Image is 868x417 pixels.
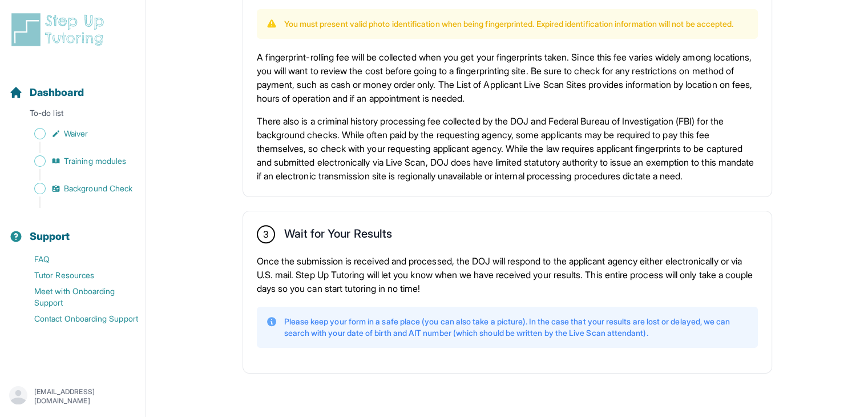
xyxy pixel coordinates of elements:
p: You must present valid photo identification when being fingerprinted. Expired identification info... [284,18,734,30]
a: Background Check [9,181,146,197]
p: There also is a criminal history processing fee collected by the DOJ and Federal Bureau of Invest... [257,114,758,183]
p: A fingerprint-rolling fee will be collected when you get your fingerprints taken. Since this fee ... [257,50,758,105]
p: Please keep your form in a safe place (you can also take a picture). In the case that your result... [284,316,749,339]
button: [EMAIL_ADDRESS][DOMAIN_NAME] [9,386,136,407]
span: Background Check [64,183,132,194]
p: To-do list [5,107,141,123]
p: Once the submission is received and processed, the DOJ will respond to the applicant agency eithe... [257,254,758,295]
p: [EMAIL_ADDRESS][DOMAIN_NAME] [34,387,136,406]
h2: Wait for Your Results [284,227,392,245]
img: logo [9,11,111,48]
span: Support [30,228,70,244]
a: Meet with Onboarding Support [9,283,146,311]
a: Dashboard [9,85,84,101]
button: Dashboard [5,66,141,105]
span: Dashboard [30,85,84,101]
span: Training modules [64,155,126,167]
button: Support [5,210,141,249]
a: Contact Onboarding Support [9,311,146,327]
a: FAQ [9,251,146,267]
a: Tutor Resources [9,267,146,283]
span: 3 [263,227,268,241]
a: Training modules [9,153,146,169]
span: Waiver [64,128,88,139]
a: Waiver [9,126,146,142]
